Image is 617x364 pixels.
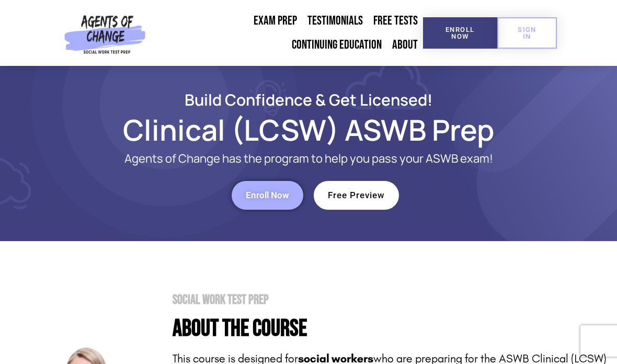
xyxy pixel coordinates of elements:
[314,181,399,210] a: Free Preview
[173,293,607,306] h2: Social Work Test Prep
[368,9,423,33] a: Free Tests
[26,118,591,142] h1: Clinical (LCSW) ASWB Prep
[26,92,591,107] h2: Build Confidence & Get Licensed!
[387,33,423,57] a: About
[514,26,540,40] span: SIGN IN
[246,191,289,200] span: Enroll Now
[287,33,387,57] a: Continuing Education
[173,317,607,340] h4: About the Course
[328,191,385,200] span: Free Preview
[150,9,423,57] nav: Menu
[68,152,549,165] p: Agents of Change has the program to help you pass your ASWB exam!
[423,17,498,49] a: Enroll Now
[440,26,481,40] span: Enroll Now
[302,9,368,33] a: Testimonials
[248,9,302,33] a: Exam Prep
[232,181,303,210] a: Enroll Now
[497,17,557,49] a: SIGN IN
